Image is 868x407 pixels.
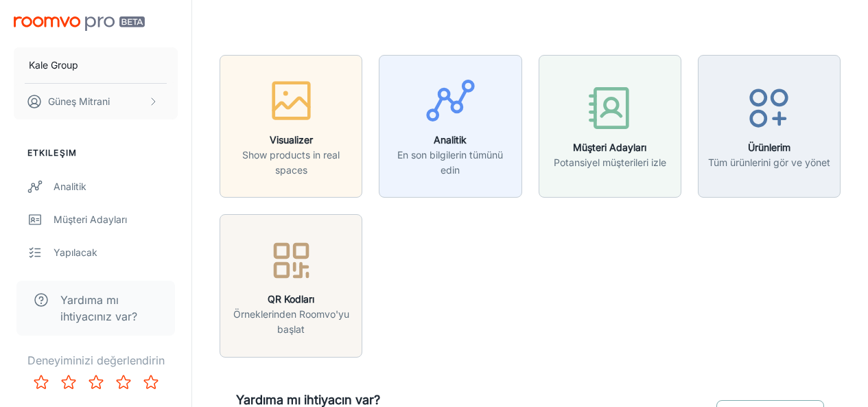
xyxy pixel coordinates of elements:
[14,47,178,83] button: Kale Group
[228,132,353,148] h6: Visualizer
[708,155,830,170] p: Tüm ürünlerini gör ve yönet
[708,140,830,155] h6: Ürünlerim
[220,55,362,198] button: VisualizerShow products in real spaces
[137,369,165,396] button: Rate 5 star
[228,148,353,178] p: Show products in real spaces
[554,140,666,155] h6: Müşteri Adayları
[14,84,178,119] button: Güneş Mitrani
[698,55,841,198] button: ÜrünlerimTüm ürünlerini gör ve yönet
[54,245,178,260] div: Yapılacak
[11,352,180,369] p: Deneyiminizi değerlendirin
[539,55,681,198] button: Müşteri AdaylarıPotansiyel müşterileri izle
[698,119,841,132] a: ÜrünlerimTüm ürünlerini gör ve yönet
[388,148,513,178] p: En son bilgilerin tümünü edin
[54,212,178,227] div: Müşteri Adayları
[27,369,55,396] button: Rate 1 star
[82,369,110,396] button: Rate 3 star
[60,292,159,325] span: Yardıma mı ihtiyacınız var?
[110,369,137,396] button: Rate 4 star
[14,16,145,31] img: Roomvo PRO Beta
[220,214,362,357] button: QR KodlarıÖrneklerinden Roomvo'yu başlat
[539,119,681,132] a: Müşteri AdaylarıPotansiyel müşterileri izle
[228,307,353,337] p: Örneklerinden Roomvo'yu başlat
[379,119,521,132] a: AnalitikEn son bilgilerin tümünü edin
[220,278,362,292] a: QR KodlarıÖrneklerinden Roomvo'yu başlat
[55,369,82,396] button: Rate 2 star
[228,292,353,307] h6: QR Kodları
[48,94,110,109] p: Güneş Mitrani
[388,132,513,148] h6: Analitik
[554,155,666,170] p: Potansiyel müşterileri izle
[29,58,78,73] p: Kale Group
[379,55,521,198] button: AnalitikEn son bilgilerin tümünü edin
[54,179,178,194] div: Analitik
